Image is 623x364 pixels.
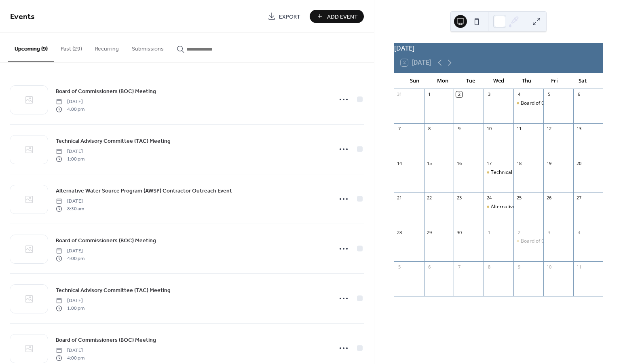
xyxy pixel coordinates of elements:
[427,126,433,132] div: 8
[546,195,552,201] div: 26
[56,335,156,345] a: Board of Commissioners (BOC) Meeting
[56,87,156,96] a: Board of Commissioners (BOC) Meeting
[456,73,484,89] div: Tue
[486,91,492,97] div: 3
[576,264,582,270] div: 11
[394,43,603,53] div: [DATE]
[397,195,403,201] div: 21
[56,148,84,155] span: [DATE]
[541,73,568,89] div: Fri
[279,13,300,21] span: Export
[56,136,171,146] a: Technical Advisory Committee (TAC) Meeting
[456,91,462,97] div: 2
[397,264,403,270] div: 5
[456,229,462,235] div: 30
[327,13,358,21] span: Add Event
[8,33,54,62] button: Upcoming (9)
[486,160,492,166] div: 17
[569,73,597,89] div: Sat
[397,126,403,132] div: 7
[429,73,456,89] div: Mon
[427,160,433,166] div: 15
[56,354,84,362] span: 4:00 pm
[54,33,89,61] button: Past (29)
[10,9,35,25] span: Events
[576,160,582,166] div: 20
[56,106,84,113] span: 4:00 pm
[56,237,156,245] span: Board of Commissioners (BOC) Meeting
[486,195,492,201] div: 24
[521,100,611,107] div: Board of Commissioners (BOC) Meeting
[56,297,84,305] span: [DATE]
[56,198,84,205] span: [DATE]
[310,10,364,23] button: Add Event
[427,229,433,235] div: 29
[427,264,433,270] div: 6
[484,203,513,210] div: Alternative Water Source Program (AWSP) Contractor Outreach Event
[56,87,156,96] span: Board of Commissioners (BOC) Meeting
[546,264,552,270] div: 10
[546,229,552,235] div: 3
[56,137,171,146] span: Technical Advisory Committee (TAC) Meeting
[484,169,513,176] div: Technical Advisory Committee (TAC) Meeting
[56,186,232,195] a: Alternative Water Source Program (AWSP) Contractor Outreach Event
[516,264,522,270] div: 9
[262,10,306,23] a: Export
[513,73,541,89] div: Thu
[427,195,433,201] div: 22
[521,238,611,245] div: Board of Commissioners (BOC) Meeting
[576,195,582,201] div: 27
[516,195,522,201] div: 25
[56,205,84,212] span: 8:30 am
[546,126,552,132] div: 12
[56,236,156,245] a: Board of Commissioners (BOC) Meeting
[516,91,522,97] div: 4
[56,255,84,262] span: 4:00 pm
[576,229,582,235] div: 4
[513,238,543,245] div: Board of Commissioners (BOC) Meeting
[516,126,522,132] div: 11
[546,91,552,97] div: 5
[56,305,84,312] span: 1:00 pm
[56,286,171,295] span: Technical Advisory Committee (TAC) Meeting
[485,73,513,89] div: Wed
[56,187,232,195] span: Alternative Water Source Program (AWSP) Contractor Outreach Event
[486,264,492,270] div: 8
[516,160,522,166] div: 18
[397,160,403,166] div: 14
[56,336,156,345] span: Board of Commissioners (BOC) Meeting
[516,229,522,235] div: 2
[546,160,552,166] div: 19
[56,155,84,163] span: 1:00 pm
[486,126,492,132] div: 10
[397,229,403,235] div: 28
[427,91,433,97] div: 1
[456,126,462,132] div: 9
[56,286,171,295] a: Technical Advisory Committee (TAC) Meeting
[456,264,462,270] div: 7
[56,347,84,354] span: [DATE]
[56,98,84,106] span: [DATE]
[56,248,84,255] span: [DATE]
[397,91,403,97] div: 31
[456,195,462,201] div: 23
[456,160,462,166] div: 16
[125,33,170,61] button: Submissions
[576,91,582,97] div: 6
[401,73,429,89] div: Sun
[513,100,543,107] div: Board of Commissioners (BOC) Meeting
[491,169,593,176] div: Technical Advisory Committee (TAC) Meeting
[576,126,582,132] div: 13
[89,33,125,61] button: Recurring
[486,229,492,235] div: 1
